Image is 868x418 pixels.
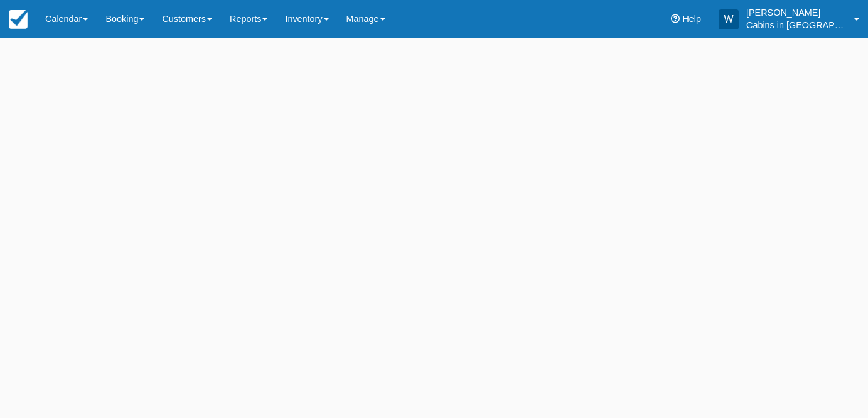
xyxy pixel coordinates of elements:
[746,6,847,19] p: [PERSON_NAME]
[719,9,739,29] div: W
[746,19,847,31] p: Cabins in [GEOGRAPHIC_DATA]
[682,14,701,24] span: Help
[671,14,680,23] i: Help
[9,10,28,29] img: checkfront-main-nav-mini-logo.png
